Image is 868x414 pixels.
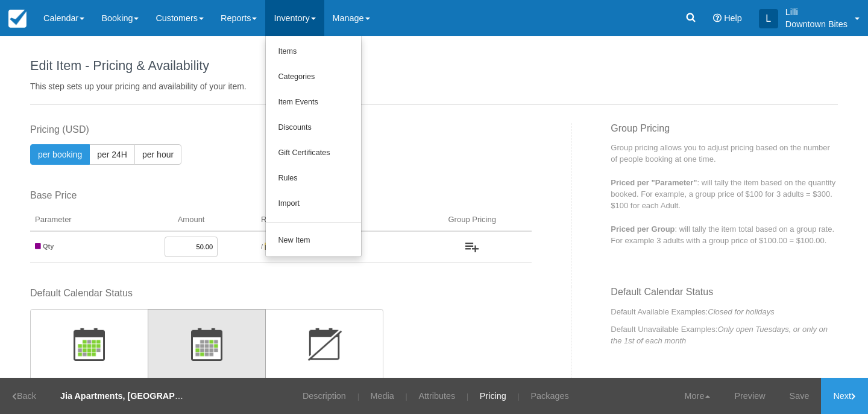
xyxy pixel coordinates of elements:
img: checkfront-main-nav-mini-logo.png [8,10,27,28]
label: Default Calendar Status [30,287,532,301]
img: wizard-add-group-icon.png [465,243,479,252]
strong: Priced per Group [611,225,675,234]
a: Attributes [409,378,464,414]
h3: Unavailable [156,373,258,403]
th: Amount [126,209,256,231]
h3: Default Calendar Status [611,287,838,306]
th: Parameter [30,209,126,231]
p: Lilli [785,6,848,18]
button: per 24H [89,144,135,165]
h3: Available [38,373,140,403]
h1: Edit Item - Pricing & Availability [30,59,838,73]
strong: Priced per "Parameter" [611,178,697,187]
a: Gift Certificates [266,141,361,166]
a: Discounts [266,115,361,141]
p: Downtown Bites [785,18,848,30]
strong: Qty [43,243,54,250]
th: Group Pricing [412,209,532,231]
a: Description [294,378,355,414]
a: Save [778,378,822,414]
a: Pricing [471,378,515,414]
p: Group pricing allows you to adjust pricing based on the number of people booking at one time. [611,142,838,165]
strong: Jia Apartments, [GEOGRAPHIC_DATA] - Dinner [60,391,256,401]
label: Base Price [30,189,532,203]
span: per hour [142,150,174,159]
a: Categories [266,65,361,90]
span: per booking [38,150,82,159]
em: Closed for holidays [708,307,775,316]
ul: Inventory [265,36,362,257]
button: per booking [30,144,90,165]
img: wizard-default-status-unavailable-icon.png [191,328,222,361]
em: Only open Tuesdays, or only on the 1st of each month [611,325,828,345]
a: Media [362,378,403,414]
p: : will tally the item total based on a group rate. For example 3 adults with a group price of $10... [611,223,838,246]
h3: Group Pricing [611,123,838,142]
a: Items [266,39,361,65]
p: Default Available Examples: [611,306,838,317]
span: per 24H [97,150,127,159]
div: L [759,9,778,28]
a: Preview [722,378,777,414]
img: wizard-default-status-disabled-icon.png [306,328,342,361]
a: Rules [266,166,361,191]
h3: Disabled [273,373,376,403]
p: This step sets up your pricing and availability of your item. [30,80,838,92]
a: More [673,378,723,414]
button: per hour [134,144,181,165]
img: wizard-default-status-available-icon.png [74,328,105,361]
a: New Item [266,228,361,253]
span: / [261,243,263,250]
i: Help [713,14,722,22]
a: Packages [522,378,578,414]
span: Help [724,13,742,23]
span: per booking [265,243,300,250]
a: Next [821,378,868,414]
a: Import [266,191,361,217]
p: Default Unavailable Examples: [611,323,838,346]
p: : will tally the item based on the quantity booked. For example, a group price of $100 for 3 adul... [611,177,838,211]
a: Item Events [266,90,361,115]
th: Rate [256,209,412,231]
label: Pricing (USD) [30,123,532,137]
